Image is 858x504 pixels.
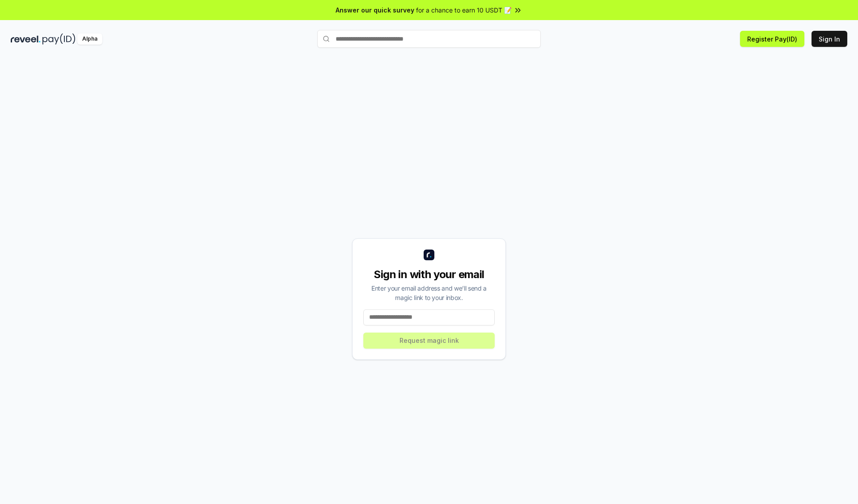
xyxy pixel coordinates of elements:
span: for a chance to earn 10 USDT 📝 [416,5,512,15]
div: Sign in with your email [363,267,495,282]
button: Sign In [812,31,847,47]
button: Register Pay(ID) [740,31,804,47]
img: pay_id [42,33,76,45]
img: logo_small [424,250,434,260]
div: Enter your email address and we’ll send a magic link to your inbox. [363,283,495,302]
div: Alpha [77,33,102,45]
img: reveel_dark [11,33,41,45]
span: Answer our quick survey [336,5,414,15]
